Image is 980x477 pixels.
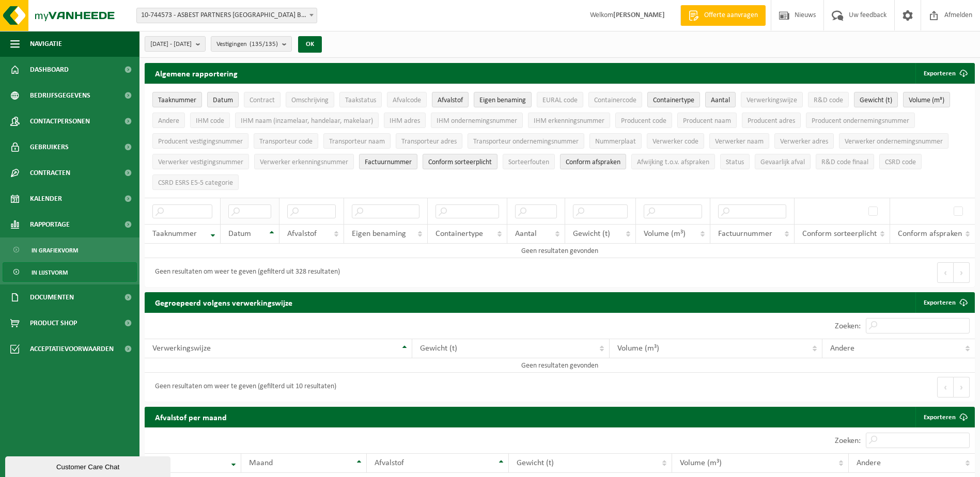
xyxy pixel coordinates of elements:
[250,41,278,47] count: (135/135)
[137,8,317,23] span: 10-744573 - ASBEST PARTNERS BELGIË BV - WESTERLO
[720,154,750,169] button: StatusStatus: Activate to sort
[150,263,340,282] div: Geen resultaten om weer te geven (gefilterd uit 328 resultaten)
[339,92,382,107] button: TaakstatusTaakstatus: Activate to sort
[254,133,318,149] button: Transporteur codeTransporteur code: Activate to sort
[718,230,772,238] span: Factuurnummer
[652,138,698,146] span: Verwerker code
[244,92,281,107] button: ContractContract: Activate to sort
[857,459,881,467] span: Andere
[158,158,243,166] span: Verwerker vestigingsnummer
[145,63,248,84] h2: Algemene rapportering
[3,240,137,260] a: In grafiekvorm
[835,322,861,330] label: Zoeken:
[537,92,583,107] button: EURAL codeEURAL code: Activate to sort
[621,117,666,125] span: Producent code
[384,113,426,128] button: IHM adresIHM adres: Activate to sort
[589,133,642,149] button: NummerplaatNummerplaat: Activate to sort
[30,186,62,212] span: Kalender
[474,92,532,107] button: Eigen benamingEigen benaming: Activate to sort
[702,10,760,21] span: Offerte aanvragen
[152,92,202,107] button: TaaknummerTaaknummer: Activate to remove sorting
[473,138,579,146] span: Transporteur ondernemingsnummer
[393,97,421,104] span: Afvalcode
[468,133,584,149] button: Transporteur ondernemingsnummerTransporteur ondernemingsnummer : Activate to sort
[431,113,523,128] button: IHM ondernemingsnummerIHM ondernemingsnummer: Activate to sort
[249,459,273,467] span: Maand
[909,97,944,104] span: Volume (m³)
[615,113,672,128] button: Producent codeProducent code: Activate to sort
[806,113,915,128] button: Producent ondernemingsnummerProducent ondernemingsnummer: Activate to sort
[216,37,278,52] span: Vestigingen
[190,113,230,128] button: IHM codeIHM code: Activate to sort
[30,284,74,310] span: Documenten
[854,92,898,107] button: Gewicht (t)Gewicht (t): Activate to sort
[780,138,828,146] span: Verwerker adres
[435,230,483,238] span: Containertype
[915,63,974,84] button: Exporteren
[420,344,457,353] span: Gewicht (t)
[839,133,948,149] button: Verwerker ondernemingsnummerVerwerker ondernemingsnummer: Activate to sort
[741,92,803,107] button: VerwerkingswijzeVerwerkingswijze: Activate to sort
[254,154,354,169] button: Verwerker erkenningsnummerVerwerker erkenningsnummer: Activate to sort
[345,97,376,104] span: Taakstatus
[428,158,492,166] span: Conform sorteerplicht
[145,244,975,258] td: Geen resultaten gevonden
[250,97,275,104] span: Contract
[937,377,954,397] button: Previous
[375,459,404,467] span: Afvalstof
[515,230,537,238] span: Aantal
[30,134,69,160] span: Gebruikers
[260,158,348,166] span: Verwerker erkenningsnummer
[816,154,874,169] button: R&D code finaalR&amp;D code finaal: Activate to sort
[207,92,239,107] button: DatumDatum: Activate to sort
[617,344,659,353] span: Volume (m³)
[30,31,62,57] span: Navigatie
[437,117,517,125] span: IHM ondernemingsnummer
[396,133,462,149] button: Transporteur adresTransporteur adres: Activate to sort
[32,263,68,282] span: In lijstvorm
[937,262,954,283] button: Previous
[954,262,970,283] button: Next
[152,344,211,353] span: Verwerkingswijze
[715,138,764,146] span: Verwerker naam
[711,97,730,104] span: Aantal
[814,97,843,104] span: R&D code
[196,117,224,125] span: IHM code
[145,292,303,312] h2: Gegroepeerd volgens verwerkingswijze
[287,230,317,238] span: Afvalstof
[3,262,137,282] a: In lijstvorm
[298,36,322,53] button: OK
[323,133,391,149] button: Transporteur naamTransporteur naam: Activate to sort
[821,158,868,166] span: R&D code finaal
[683,117,731,125] span: Producent naam
[915,292,974,313] a: Exporteren
[158,117,179,125] span: Andere
[158,179,233,187] span: CSRD ESRS E5-5 categorie
[588,92,642,107] button: ContainercodeContainercode: Activate to sort
[5,454,173,477] iframe: chat widget
[145,358,975,373] td: Geen resultaten gevonden
[241,117,373,125] span: IHM naam (inzamelaar, handelaar, makelaar)
[30,57,69,83] span: Dashboard
[438,97,463,104] span: Afvalstof
[152,174,239,190] button: CSRD ESRS E5-5 categorieCSRD ESRS E5-5 categorie: Activate to sort
[152,133,248,149] button: Producent vestigingsnummerProducent vestigingsnummer: Activate to sort
[30,310,77,336] span: Product Shop
[286,92,334,107] button: OmschrijvingOmschrijving: Activate to sort
[152,154,249,169] button: Verwerker vestigingsnummerVerwerker vestigingsnummer: Activate to sort
[613,11,665,19] strong: [PERSON_NAME]
[158,138,243,146] span: Producent vestigingsnummer
[365,158,412,166] span: Factuurnummer
[915,407,974,427] a: Exporteren
[145,36,206,52] button: [DATE] - [DATE]
[528,113,610,128] button: IHM erkenningsnummerIHM erkenningsnummer: Activate to sort
[860,97,892,104] span: Gewicht (t)
[954,377,970,397] button: Next
[709,133,769,149] button: Verwerker naamVerwerker naam: Activate to sort
[898,230,962,238] span: Conform afspraken
[329,138,385,146] span: Transporteur naam
[808,92,849,107] button: R&D codeR&amp;D code: Activate to sort
[680,5,766,26] a: Offerte aanvragen
[401,138,457,146] span: Transporteur adres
